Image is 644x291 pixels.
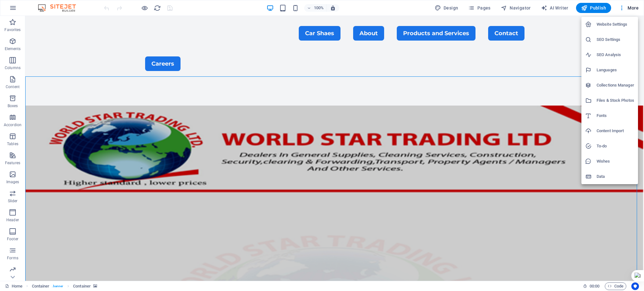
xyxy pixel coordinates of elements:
[597,142,634,150] h6: To-do
[597,21,634,28] h6: Website Settings
[597,66,634,74] h6: Languages
[597,36,634,43] h6: SEO Settings
[597,97,634,104] h6: Files & Stock Photos
[597,51,634,59] h6: SEO Analysis
[597,81,634,89] h6: Collections Manager
[597,158,634,165] h6: Wishes
[597,173,634,180] h6: Data
[597,127,634,135] h6: Content Import
[597,112,634,120] h6: Fonts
